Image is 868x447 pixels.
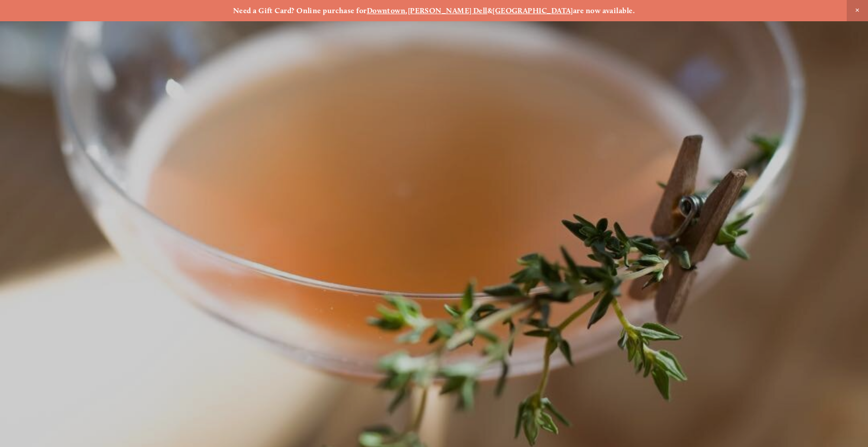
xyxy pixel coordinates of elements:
a: [PERSON_NAME] Dell [408,6,487,15]
strong: & [487,6,493,15]
strong: , [405,6,407,15]
strong: are now available. [573,6,635,15]
strong: Need a Gift Card? Online purchase for [233,6,367,15]
a: Downtown [367,6,406,15]
a: [GEOGRAPHIC_DATA] [493,6,573,15]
